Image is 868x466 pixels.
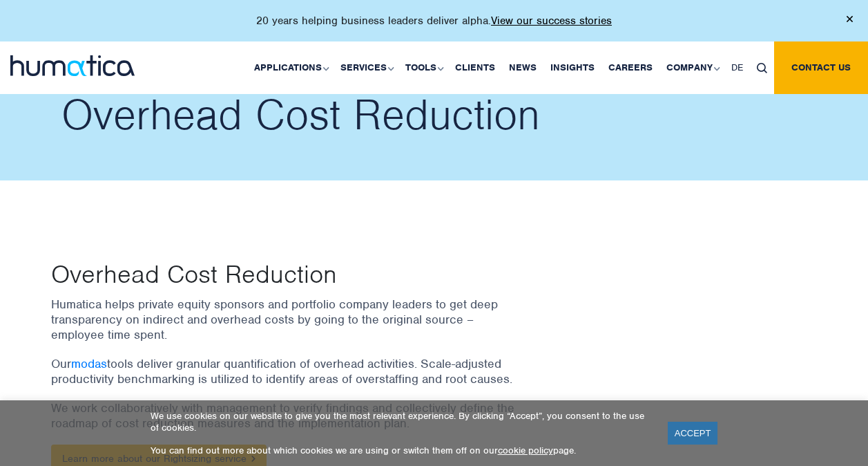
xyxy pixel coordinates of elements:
[659,41,724,94] a: Company
[151,445,650,456] p: You can find out more about which cookies we are using or switch them off on our page.
[668,422,718,445] a: ACCEPT
[61,94,828,136] h2: Overhead Cost Reduction
[71,356,107,371] a: modas
[151,410,650,434] p: We use cookies on our website to give you the most relevant experience. By clicking “Accept”, you...
[724,41,750,94] a: DE
[774,41,868,94] a: Contact us
[491,14,612,28] a: View our success stories
[498,445,553,456] a: cookie policy
[51,297,521,342] p: Humatica helps private equity sponsors and portfolio company leaders to get deep transparency on ...
[51,260,467,288] p: Overhead Cost Reduction
[51,356,521,386] p: Our tools deliver granular quantification of overhead activities. Scale-adjusted productivity ben...
[256,14,612,28] p: 20 years helping business leaders deliver alpha.
[502,41,543,94] a: News
[398,41,448,94] a: Tools
[601,41,659,94] a: Careers
[10,55,135,76] img: logo
[448,41,502,94] a: Clients
[334,41,398,94] a: Services
[731,62,743,73] span: DE
[757,63,767,73] img: search_icon
[543,41,601,94] a: Insights
[247,41,334,94] a: Applications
